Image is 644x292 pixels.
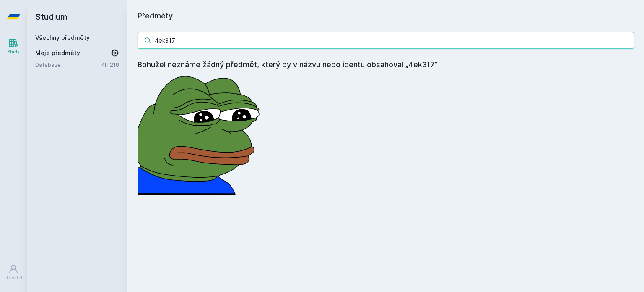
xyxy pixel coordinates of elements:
span: Moje předměty [35,49,80,57]
input: Název nebo ident předmětu… [138,32,634,49]
a: Uživatel [2,260,25,285]
div: Study [8,49,20,55]
a: Databáze [35,61,101,69]
h1: Předměty [138,10,634,22]
h4: Bohužel neznáme žádný předmět, který by v názvu nebo identu obsahoval „4ek317” [138,59,634,71]
div: Uživatel [5,275,22,281]
a: Všechny předměty [35,34,90,41]
a: 4IT218 [101,61,119,68]
a: Study [2,34,25,59]
img: error_picture.png [138,71,263,195]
